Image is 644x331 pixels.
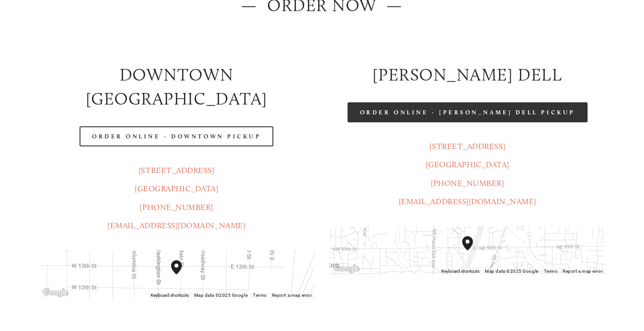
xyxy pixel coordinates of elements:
div: Amaro's Table 816 Northeast 98th Circle Vancouver, WA, 98665, United States [462,236,484,265]
a: [EMAIL_ADDRESS][DOMAIN_NAME] [108,221,245,230]
a: [STREET_ADDRESS] [429,141,505,151]
a: Terms [544,269,558,274]
h2: [PERSON_NAME] DELL [330,63,606,87]
span: Map data ©2025 Google [194,293,248,298]
a: Open this area in Google Maps (opens a new window) [41,287,70,299]
span: Map data ©2025 Google [485,269,538,274]
div: Amaro's Table 1220 Main Street vancouver, United States [171,260,192,289]
a: Terms [253,293,267,298]
a: Open this area in Google Maps (opens a new window) [332,263,361,274]
img: Google [332,263,361,274]
a: [EMAIL_ADDRESS][DOMAIN_NAME] [399,197,536,206]
a: [GEOGRAPHIC_DATA] [135,184,218,194]
a: Report a map error [563,269,603,274]
a: [GEOGRAPHIC_DATA] [426,160,509,170]
a: [PHONE_NUMBER] [431,178,504,188]
a: [STREET_ADDRESS] [139,165,215,175]
button: Keyboard shortcuts [151,292,189,299]
img: Google [41,287,70,299]
a: Report a map error [272,293,312,298]
a: Order Online - [PERSON_NAME] Dell Pickup [348,102,588,122]
a: [PHONE_NUMBER] [140,202,213,212]
h2: Downtown [GEOGRAPHIC_DATA] [39,63,315,111]
a: Order Online - Downtown pickup [80,126,274,146]
button: Keyboard shortcuts [441,268,480,274]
